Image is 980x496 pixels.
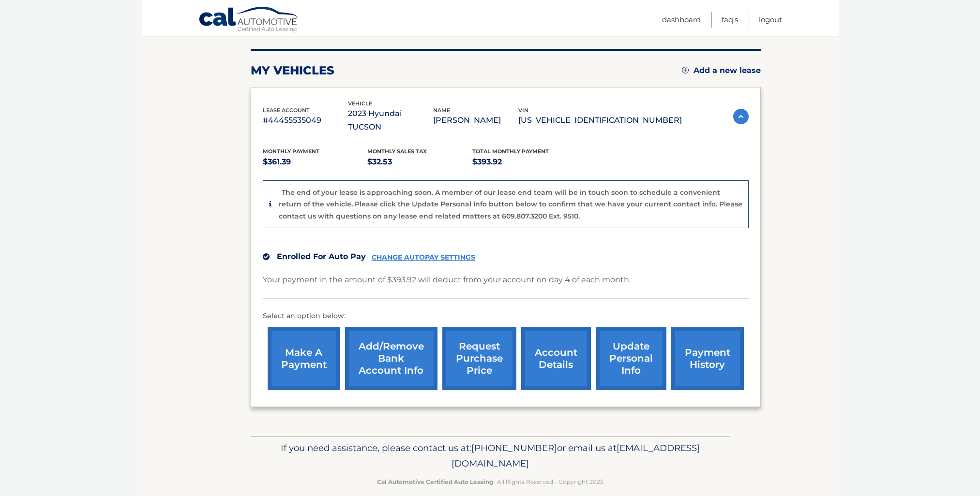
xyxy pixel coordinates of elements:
p: $32.53 [367,155,472,169]
a: Logout [759,12,782,28]
a: CHANGE AUTOPAY SETTINGS [372,253,475,262]
a: Dashboard [662,12,701,28]
p: The end of your lease is approaching soon. A member of our lease end team will be in touch soon t... [279,188,742,220]
span: Monthly sales Tax [367,148,427,155]
img: check.svg [263,253,270,260]
a: account details [521,327,591,390]
span: Total Monthly Payment [472,148,549,155]
span: lease account [263,107,310,114]
a: update personal info [596,327,666,390]
a: make a payment [268,327,340,390]
span: [PHONE_NUMBER] [471,442,557,453]
p: [US_VEHICLE_IDENTIFICATION_NUMBER] [518,114,682,127]
a: payment history [671,327,744,390]
span: Enrolled For Auto Pay [277,252,366,261]
span: Monthly Payment [263,148,319,155]
a: request purchase price [442,327,516,390]
strong: Cal Automotive Certified Auto Leasing [377,478,493,485]
a: Add a new lease [682,66,761,75]
span: name [433,107,450,114]
p: #44455535049 [263,114,348,127]
p: $361.39 [263,155,368,169]
a: Cal Automotive [198,6,300,34]
p: - All Rights Reserved - Copyright 2025 [257,477,724,487]
p: $393.92 [472,155,577,169]
img: accordion-active.svg [733,109,749,124]
span: [EMAIL_ADDRESS][DOMAIN_NAME] [452,442,700,469]
p: Your payment in the amount of $393.92 will deduct from your account on day 4 of each month. [263,273,631,287]
p: 2023 Hyundai TUCSON [348,107,433,134]
span: vehicle [348,100,372,107]
img: add.svg [682,67,689,73]
p: [PERSON_NAME] [433,114,518,127]
h2: my vehicles [251,63,334,78]
span: vin [518,107,528,114]
p: Select an option below: [263,310,749,322]
a: FAQ's [722,12,738,28]
p: If you need assistance, please contact us at: or email us at [257,440,724,471]
a: Add/Remove bank account info [345,327,437,390]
